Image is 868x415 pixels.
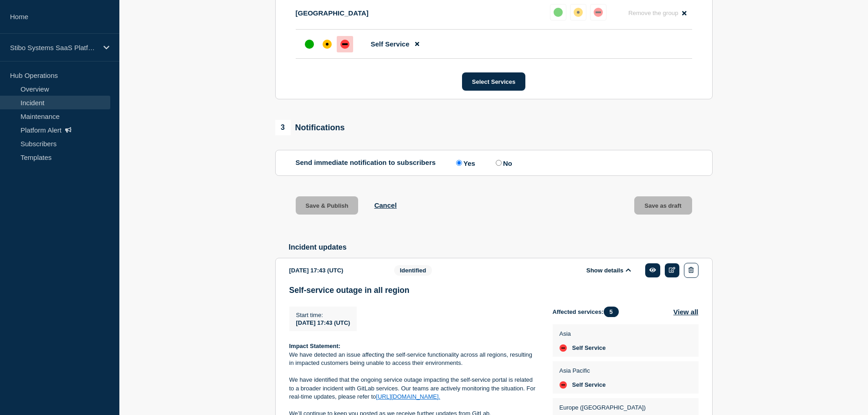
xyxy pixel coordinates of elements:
[560,344,567,352] div: down
[560,330,606,337] p: Asia
[594,8,603,17] div: down
[570,4,586,20] button: affected
[374,201,396,209] button: Cancel
[554,8,563,17] div: up
[394,265,432,276] span: Identified
[296,159,436,167] p: Send immediate notification to subscribers
[340,40,349,49] div: down
[376,393,440,400] a: [URL][DOMAIN_NAME].
[572,344,606,352] span: Self Service
[296,319,350,326] span: [DATE] 17:43 (UTC)
[296,196,359,215] button: Save & Publish
[10,44,98,51] p: Stibo Systems SaaS Platform Status
[296,312,350,318] p: Start time :
[296,9,369,17] p: [GEOGRAPHIC_DATA]
[296,159,692,167] div: Send immediate notification to subscribers
[604,307,619,317] span: 5
[550,4,566,20] button: up
[496,160,502,166] input: No
[323,40,332,49] div: affected
[623,4,692,22] button: Remove the group
[289,376,538,401] p: We have identified that the ongoing service outage impacting the self-service portal is related t...
[305,40,314,49] div: up
[634,196,692,215] button: Save as draft
[590,4,606,20] button: down
[572,381,606,389] span: Self Service
[584,266,634,274] button: Show details
[275,120,345,135] div: Notifications
[560,367,606,374] p: Asia Pacific
[289,286,699,295] h3: Self-service outage in all region
[456,160,462,166] input: Yes
[560,404,646,411] p: Europe ([GEOGRAPHIC_DATA])
[289,263,380,278] div: [DATE] 17:43 (UTC)
[371,40,410,48] span: Self Service
[462,72,525,91] button: Select Services
[553,307,623,317] span: Affected services:
[574,8,583,17] div: affected
[628,10,678,16] span: Remove the group
[289,243,713,251] h2: Incident updates
[493,159,512,167] label: No
[275,120,291,135] span: 3
[560,381,567,389] div: down
[673,307,699,317] button: View all
[289,343,341,349] strong: Impact Statement:
[454,159,475,167] label: Yes
[289,351,538,368] p: We have detected an issue affecting the self-service functionality across all regions, resulting ...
